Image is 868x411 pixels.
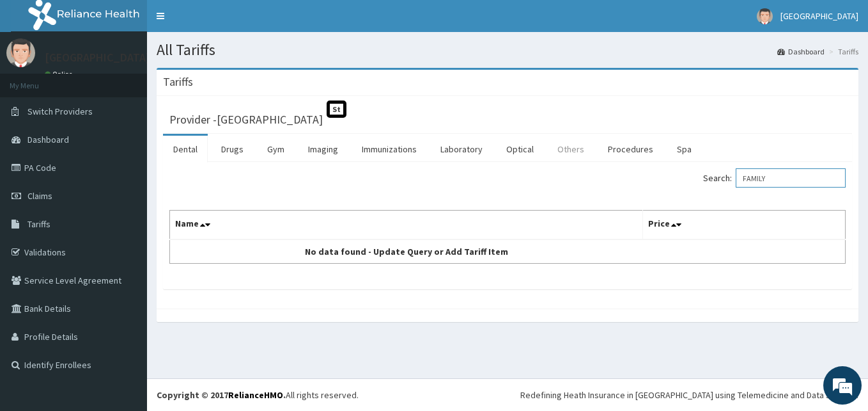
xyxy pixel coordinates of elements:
[163,136,208,163] a: Dental
[667,136,702,163] a: Spa
[703,168,846,188] label: Search:
[642,211,845,240] th: Price
[169,114,323,125] h3: Provider - [GEOGRAPHIC_DATA]
[170,239,643,264] td: No data found - Update Query or Add Tariff Item
[298,136,348,163] a: Imaging
[598,136,663,163] a: Procedures
[780,10,858,22] span: [GEOGRAPHIC_DATA]
[547,136,594,163] a: Others
[27,190,52,202] span: Claims
[430,136,493,163] a: Laboratory
[496,136,544,163] a: Optical
[170,211,643,240] th: Name
[826,46,858,57] li: Tariffs
[157,389,286,401] strong: Copyright © 2017 .
[27,106,93,117] span: Switch Providers
[352,136,427,163] a: Immunizations
[257,136,295,163] a: Gym
[6,38,35,67] img: User Image
[228,389,283,401] a: RelianceHMO
[757,8,773,24] img: User Image
[736,168,846,188] input: Search:
[163,76,193,88] h3: Tariffs
[520,389,858,401] div: Redefining Heath Insurance in [GEOGRAPHIC_DATA] using Telemedicine and Data Science!
[211,136,254,163] a: Drugs
[327,101,346,118] span: St
[147,378,868,411] footer: All rights reserved.
[157,42,858,58] h1: All Tariffs
[27,218,50,230] span: Tariffs
[27,134,69,145] span: Dashboard
[777,46,825,57] a: Dashboard
[45,52,150,63] p: [GEOGRAPHIC_DATA]
[45,70,75,79] a: Online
